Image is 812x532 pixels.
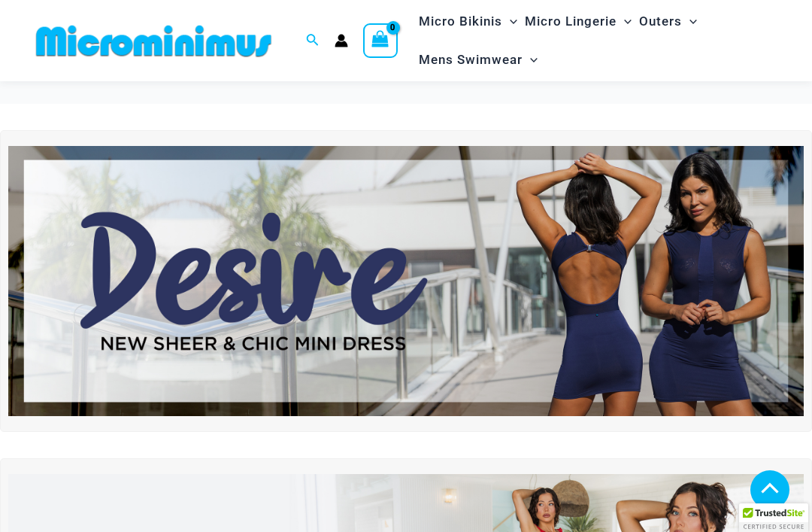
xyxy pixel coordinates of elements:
[335,34,348,47] a: Account icon link
[363,23,398,58] a: View Shopping Cart, empty
[419,41,523,79] span: Mens Swimwear
[739,503,808,532] div: TrustedSite Certified
[635,2,701,41] a: OutersMenu ToggleMenu Toggle
[502,2,517,41] span: Menu Toggle
[682,2,697,41] span: Menu Toggle
[30,24,277,58] img: MM SHOP LOGO FLAT
[525,2,617,41] span: Micro Lingerie
[639,2,682,41] span: Outers
[617,2,632,41] span: Menu Toggle
[306,32,320,50] a: Search icon link
[419,2,502,41] span: Micro Bikinis
[523,41,538,79] span: Menu Toggle
[521,2,635,41] a: Micro LingerieMenu ToggleMenu Toggle
[415,2,521,41] a: Micro BikinisMenu ToggleMenu Toggle
[415,41,541,79] a: Mens SwimwearMenu ToggleMenu Toggle
[8,146,804,417] img: Desire me Navy Dress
